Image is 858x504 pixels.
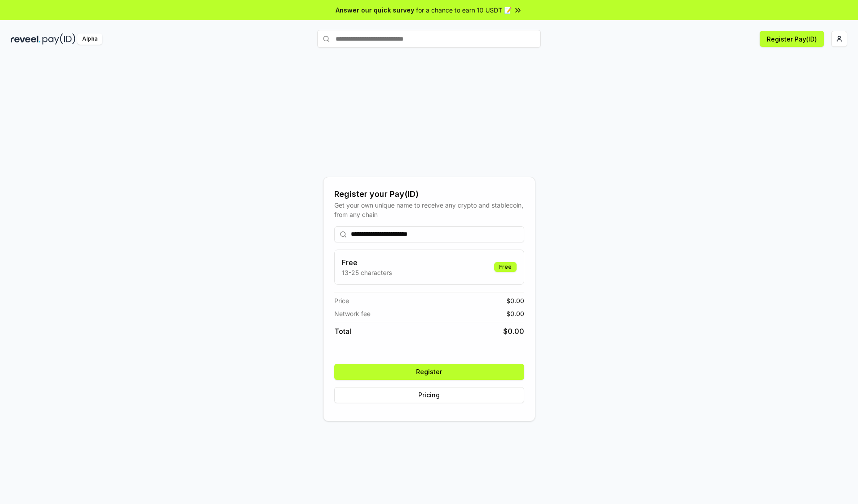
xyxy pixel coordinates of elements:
[334,387,524,403] button: Pricing
[334,326,351,337] span: Total
[334,364,524,380] button: Register
[42,33,76,45] img: pay_id
[11,33,41,45] img: reveel_dark
[506,309,524,318] span: $ 0.00
[334,296,349,305] span: Price
[342,257,392,268] h3: Free
[416,5,512,15] span: for a chance to earn 10 USDT 📝
[503,326,524,337] span: $ 0.00
[77,33,102,45] div: Alpha
[760,31,824,47] button: Register Pay(ID)
[494,262,517,272] div: Free
[334,200,524,219] div: Get your own unique name to receive any crypto and stablecoin, from any chain
[336,5,414,15] span: Answer our quick survey
[342,268,392,277] p: 13-25 characters
[334,188,524,200] div: Register your Pay(ID)
[506,296,524,305] span: $ 0.00
[334,309,370,318] span: Network fee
